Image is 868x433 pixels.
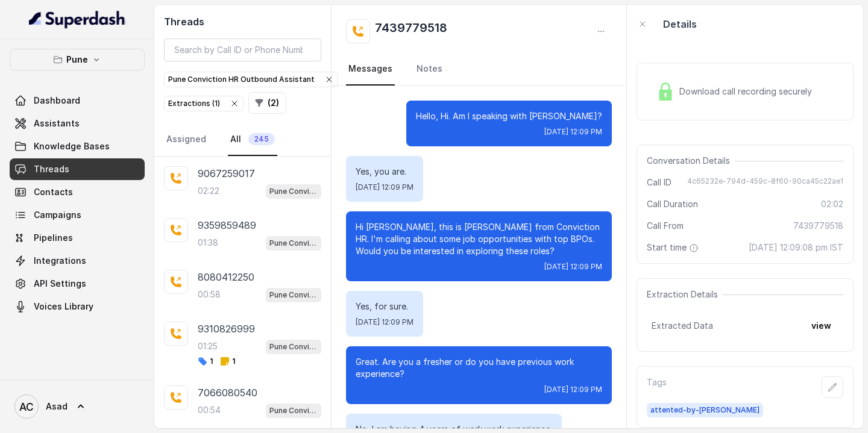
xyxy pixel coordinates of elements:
p: Hello, Hi. Am I speaking with [PERSON_NAME]? [416,110,602,122]
p: Hi [PERSON_NAME], this is [PERSON_NAME] from Conviction HR. I'm calling about some job opportunit... [356,221,602,257]
span: [DATE] 12:09 PM [544,385,602,394]
p: Pune Conviction HR Outbound Assistant [269,185,318,198]
p: Pune Conviction HR Outbound Assistant [269,237,318,249]
img: Lock Icon [656,83,675,101]
nav: Tabs [346,53,612,86]
a: Notes [414,53,445,86]
span: Threads [34,163,69,175]
span: Call ID [647,176,671,188]
p: 01:38 [198,237,218,249]
span: Call Duration [647,198,698,210]
span: Conversation Details [647,155,735,167]
span: [DATE] 12:09:08 pm IST [749,241,843,254]
a: Knowledge Bases [10,136,145,157]
nav: Tabs [164,123,321,156]
span: 7439779518 [793,220,843,232]
span: Dashboard [34,95,80,107]
a: Messages [346,53,395,86]
h2: Threads [164,14,321,29]
span: Call From [647,220,684,232]
a: Voices Library [10,296,145,317]
button: Pune Conviction HR Outbound Assistant [164,72,338,87]
span: Integrations [34,255,86,267]
span: Voices Library [34,301,93,313]
p: Great. Are you a fresher or do you have previous work experience? [356,356,602,380]
span: 1 [198,357,213,366]
span: Extraction Details [647,288,723,301]
p: 9359859489 [198,218,256,232]
a: Campaigns [10,204,145,226]
h2: 7439779518 [375,19,447,43]
p: 01:25 [198,340,218,352]
span: attented-by-[PERSON_NAME] [647,403,763,417]
a: Assistants [10,113,145,134]
a: All245 [228,123,277,156]
span: 1 [220,357,235,366]
button: Pune [10,49,145,70]
p: Details [663,17,697,31]
span: Pipelines [34,232,73,244]
a: Dashboard [10,90,145,111]
span: 4c65232e-794d-459c-8f60-90ca45c22ae1 [687,176,843,188]
span: [DATE] 12:09 PM [544,127,602,137]
p: 7066080540 [198,385,257,400]
div: Pune Conviction HR Outbound Assistant [168,73,334,86]
img: light.svg [29,10,126,29]
button: Extractions (1) [164,96,244,111]
a: Assigned [164,123,209,156]
a: Asad [10,390,145,423]
span: [DATE] 12:09 PM [356,317,414,327]
button: (2) [248,92,286,114]
a: Contacts [10,181,145,203]
p: Yes, for sure. [356,301,414,313]
p: 00:58 [198,288,221,301]
p: 9310826999 [198,322,255,336]
span: API Settings [34,278,86,290]
span: 02:02 [821,198,843,210]
span: Extracted Data [652,320,713,332]
span: [DATE] 12:09 PM [544,262,602,272]
span: Campaigns [34,209,81,221]
p: 00:54 [198,404,221,416]
p: Pune Conviction HR Outbound Assistant [269,405,318,417]
a: Pipelines [10,227,145,249]
span: Start time [647,241,701,254]
text: AC [19,400,34,413]
p: Yes, you are. [356,166,414,178]
a: Integrations [10,250,145,272]
span: Download call recording securely [679,86,817,98]
span: Contacts [34,186,73,198]
a: API Settings [10,273,145,294]
p: Pune [66,52,88,67]
span: Assistants [34,117,80,129]
p: Pune Conviction HR Outbound Assistant [269,341,318,353]
div: Extractions ( 1 ) [168,98,239,110]
a: Threads [10,158,145,180]
span: 245 [248,133,275,145]
span: Knowledge Bases [34,140,110,152]
button: view [804,315,838,337]
span: Asad [46,400,68,413]
p: 9067259017 [198,166,255,181]
p: Tags [647,376,667,398]
p: 8080412250 [198,270,254,284]
p: 02:22 [198,185,219,197]
span: [DATE] 12:09 PM [356,182,414,192]
input: Search by Call ID or Phone Number [164,39,321,61]
p: Pune Conviction HR Outbound Assistant [269,289,318,301]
